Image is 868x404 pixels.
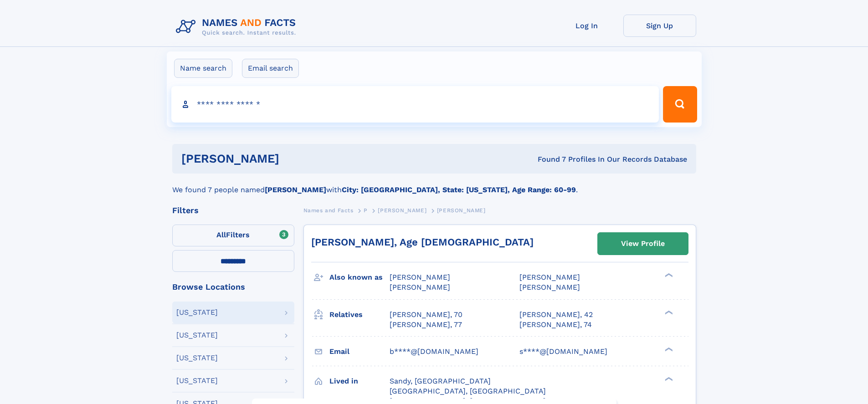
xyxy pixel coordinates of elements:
h3: Email [329,344,390,359]
span: [PERSON_NAME] [437,207,486,214]
a: [PERSON_NAME], 77 [390,320,462,330]
a: View Profile [598,233,688,255]
label: Name search [174,59,232,78]
a: [PERSON_NAME], 74 [519,320,592,330]
span: [PERSON_NAME] [378,207,426,214]
div: ❯ [663,272,673,278]
span: [PERSON_NAME] [519,273,580,281]
div: View Profile [621,233,665,254]
span: P [364,207,368,214]
div: Browse Locations [172,283,294,291]
h3: Relatives [329,307,390,322]
div: Found 7 Profiles In Our Records Database [408,154,687,164]
div: [US_STATE] [176,377,218,384]
div: ❯ [663,309,673,315]
img: Logo Names and Facts [172,15,303,39]
a: [PERSON_NAME], Age [DEMOGRAPHIC_DATA] [311,236,534,248]
span: All [216,230,226,239]
a: Names and Facts [303,205,354,216]
span: [GEOGRAPHIC_DATA], [GEOGRAPHIC_DATA] [390,387,546,395]
h1: [PERSON_NAME] [181,153,409,164]
button: Search Button [663,86,697,123]
a: Sign Up [623,15,696,37]
a: [PERSON_NAME], 70 [390,310,462,320]
div: Filters [172,206,294,215]
div: [US_STATE] [176,309,218,316]
a: [PERSON_NAME] [378,205,426,216]
b: City: [GEOGRAPHIC_DATA], State: [US_STATE], Age Range: 60-99 [342,185,576,194]
div: [US_STATE] [176,354,218,362]
b: [PERSON_NAME] [265,185,326,194]
a: Log In [550,15,623,37]
span: [PERSON_NAME] [519,283,580,291]
h3: Also known as [329,270,390,285]
div: [US_STATE] [176,332,218,339]
h3: Lived in [329,373,390,389]
label: Email search [242,59,299,78]
label: Filters [172,225,294,246]
div: ❯ [663,376,673,382]
div: We found 7 people named with . [172,174,696,195]
span: Sandy, [GEOGRAPHIC_DATA] [390,377,491,385]
span: [PERSON_NAME] [390,273,450,281]
a: P [364,205,368,216]
div: ❯ [663,346,673,352]
a: [PERSON_NAME], 42 [519,310,593,320]
span: [PERSON_NAME] [390,283,450,291]
input: search input [171,86,659,123]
